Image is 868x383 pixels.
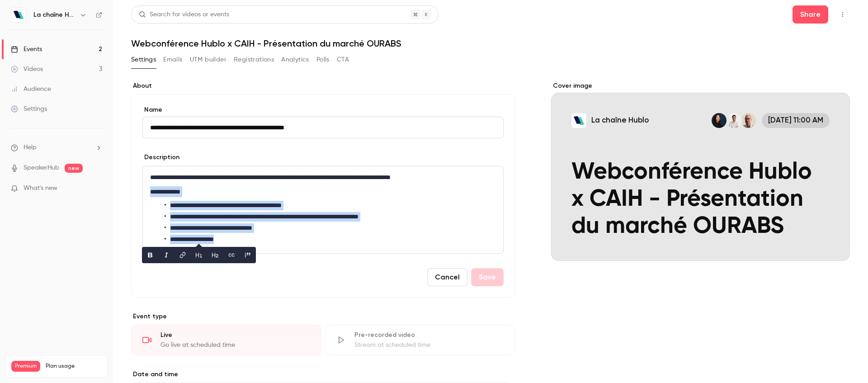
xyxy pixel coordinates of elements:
[11,143,102,152] li: help-dropdown-opener
[24,163,59,173] a: SpeakerHub
[131,52,156,67] button: Settings
[241,248,255,262] button: blockquote
[142,105,504,114] label: Name
[159,248,174,262] button: italic
[65,164,83,173] span: new
[142,166,504,254] section: description
[131,325,321,355] div: LiveGo live at scheduled time
[234,52,274,67] button: Registrations
[793,5,828,24] button: Share
[33,10,76,19] h6: La chaîne Hublo
[11,65,43,74] div: Videos
[160,340,310,350] div: Go live at scheduled time
[131,370,515,379] label: Date and time
[143,248,157,262] button: bold
[551,81,850,261] section: Cover image
[337,52,349,67] button: CTA
[139,10,229,19] div: Search for videos or events
[281,52,309,67] button: Analytics
[316,52,330,67] button: Polls
[131,81,515,90] label: About
[354,331,504,340] div: Pre-recorded video
[131,312,515,321] p: Event type
[24,143,37,152] span: Help
[551,81,850,90] label: Cover image
[354,340,504,350] div: Stream at scheduled time
[325,325,515,355] div: Pre-recorded videoStream at scheduled time
[190,52,226,67] button: UTM builder
[427,268,467,286] button: Cancel
[24,184,57,193] span: What's new
[11,104,47,113] div: Settings
[11,85,51,94] div: Audience
[46,363,102,370] span: Plan usage
[131,38,850,49] h1: Webconférence Hublo x CAIH - Présentation du marché OURABS
[11,361,40,372] span: Premium
[175,248,190,262] button: link
[143,166,503,253] div: editor
[160,331,310,340] div: Live
[11,8,26,22] img: La chaîne Hublo
[142,153,179,162] label: Description
[163,52,182,67] button: Emails
[11,45,42,54] div: Events
[91,184,102,193] iframe: Noticeable Trigger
